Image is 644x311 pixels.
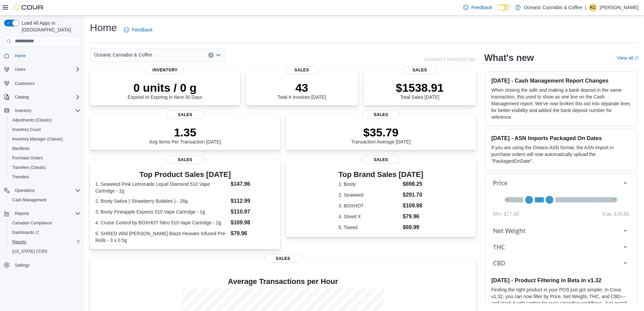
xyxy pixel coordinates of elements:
[9,116,54,124] a: Adjustments (Classic)
[15,188,35,193] span: Operations
[12,127,41,132] span: Inventory Count
[12,249,47,254] span: [US_STATE] CCRS
[94,51,152,59] span: Oceanic Cannabis & Coffee
[149,126,221,145] div: Avg Items Per Transaction [DATE]
[95,171,275,179] h3: Top Product Sales [DATE]
[600,3,639,12] p: [PERSON_NAME]
[9,219,80,227] span: Canadian Compliance
[1,51,83,61] button: Home
[12,52,28,60] a: Home
[12,79,80,87] span: Customers
[403,66,437,74] span: Sales
[12,209,80,218] span: Reports
[12,80,37,88] a: Customers
[9,219,55,227] a: Canadian Compliance
[351,126,411,145] div: Transaction Average [DATE]
[12,107,34,115] button: Inventory
[7,247,83,256] button: [US_STATE] CCRS
[9,173,32,181] a: Transfers
[9,163,49,172] a: Transfers (Classic)
[95,208,228,215] dt: 3. Booty Pineapple Express 510 Vape Cartridge - 1g
[9,163,80,172] span: Transfers (Classic)
[15,53,26,59] span: Home
[498,4,512,11] input: Dark Mode
[95,230,228,244] dt: 5. SHRED Wild [PERSON_NAME] Blaze Heavies Infused Pre-Rolls - 3 x 0.5g
[285,66,319,74] span: Sales
[362,156,400,164] span: Sales
[491,277,631,284] h3: [DATE] - Product Filtering in Beta in v1.32
[1,78,83,88] button: Customers
[12,93,80,101] span: Catalog
[12,186,38,195] button: Operations
[12,117,51,123] span: Adjustments (Classic)
[12,230,39,235] span: Dashboards
[19,20,80,33] span: Load All Apps in [GEOGRAPHIC_DATA]
[12,93,31,101] button: Catalog
[15,263,29,268] span: Settings
[121,23,155,37] a: Feedback
[149,126,221,139] p: 1.35
[403,191,423,199] dd: $291.70
[95,219,228,226] dt: 4. Cruise Control by BOXHOT Nitro 510 Vape Cartridge - 2g
[95,181,228,194] dt: 1. Seaweed Pink Lemonade Liquid Diamond 510 Vape Cartridge - 1g
[231,180,275,188] dd: $147.96
[12,65,80,73] span: Users
[12,107,80,115] span: Inventory
[15,211,29,216] span: Reports
[12,174,29,180] span: Transfers
[12,261,80,269] span: Settings
[166,156,204,164] span: Sales
[617,55,639,61] a: View allExternal link
[7,115,83,125] button: Adjustments (Classic)
[1,65,83,74] button: Users
[15,81,34,86] span: Customers
[231,197,275,205] dd: $112.99
[12,51,80,60] span: Home
[12,155,43,161] span: Purchase Orders
[338,171,423,179] h3: Top Brand Sales [DATE]
[1,209,83,218] button: Reports
[12,209,32,218] button: Reports
[9,228,42,237] a: Dashboards
[132,26,152,33] span: Feedback
[7,172,83,182] button: Transfers
[9,154,46,162] a: Purchase Orders
[351,126,411,139] p: $35.79
[403,180,423,188] dd: $698.25
[9,196,49,204] a: Cash Management
[7,237,83,247] button: Reports
[396,81,444,100] div: Total Sales [DATE]
[9,238,80,246] span: Reports
[403,202,423,210] dd: $109.98
[7,153,83,163] button: Purchase Orders
[1,106,83,115] button: Inventory
[590,3,596,12] span: KC
[7,228,83,237] a: Dashboards
[208,52,214,58] button: Clear input
[338,213,400,220] dt: 4. Shred X
[9,247,50,256] a: [US_STATE] CCRS
[491,77,631,84] h3: [DATE] - Cash Management Report Changes
[95,277,471,286] h4: Average Transactions per Hour
[7,195,83,205] button: Cash Management
[90,21,117,35] h1: Home
[491,87,631,120] p: When closing the safe and making a bank deposit in the same transaction, this used to show as one...
[7,218,83,228] button: Canadian Compliance
[12,186,80,195] span: Operations
[589,3,597,12] div: Kaydence Clarke
[338,181,400,187] dt: 1. Booty
[231,229,275,238] dd: $79.96
[7,163,83,172] button: Transfers (Classic)
[635,56,639,60] svg: External link
[216,52,221,58] button: Open list of options
[396,81,444,94] p: $1538.91
[9,154,80,162] span: Purchase Orders
[95,198,228,204] dt: 2. Booty Sativa ( Strawberry Bubbles ) - 28g
[7,144,83,153] button: Manifests
[9,145,32,153] a: Manifests
[362,111,400,119] span: Sales
[338,192,400,198] dt: 2. Seaweed
[12,239,26,245] span: Reports
[9,145,80,153] span: Manifests
[471,4,492,11] span: Feedback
